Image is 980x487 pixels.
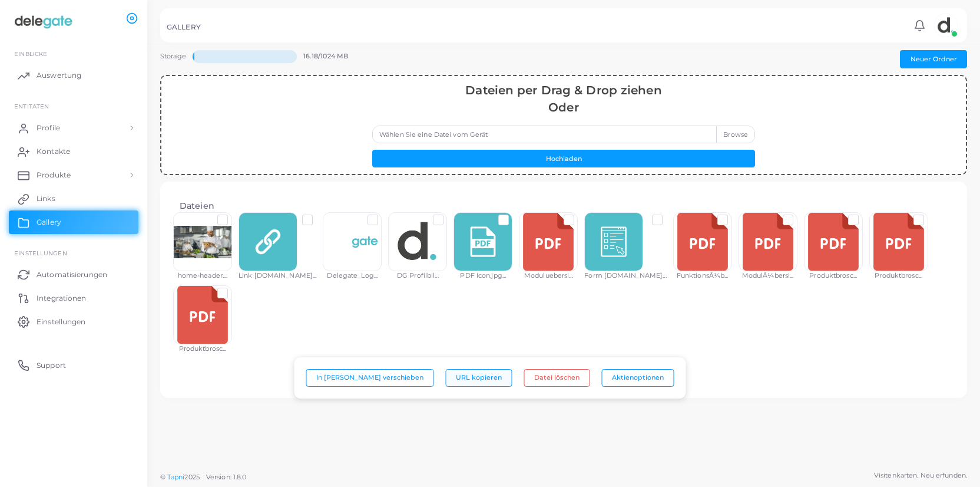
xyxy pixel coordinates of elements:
[519,271,578,281] div: Moduluebersi...
[14,249,67,256] span: Einstellungen
[37,217,61,228] span: Gallery
[9,187,138,210] a: Links
[372,82,755,99] div: Dateien per Drag & Drop ziehen
[9,116,138,140] a: Profile
[446,369,512,387] button: URL kopieren
[934,14,958,37] img: avatar
[9,64,138,87] a: Auswertung
[14,50,47,57] span: EINBLICKE
[303,50,366,74] div: 16.18/1024 MB
[9,286,138,310] a: Integrationen
[173,271,232,281] div: home-header....
[37,170,71,180] span: Produkte
[9,262,138,286] a: Automatisierungen
[206,473,247,481] span: Version: 1.8.0
[173,344,232,354] div: Produktbrosc...
[14,103,49,110] span: ENTITÄTEN
[9,210,138,234] a: Gallery
[9,310,138,333] a: Einstellungen
[9,140,138,163] a: Kontakte
[931,14,961,37] a: avatar
[167,473,185,481] a: Tapni
[306,369,434,387] button: In [PERSON_NAME] verschieben
[239,271,316,281] div: Link [DOMAIN_NAME]...
[167,23,201,31] h5: GALLERY
[37,360,66,371] span: Support
[11,11,76,33] img: logo
[323,271,382,281] div: Delegate_Log...
[372,150,755,167] button: Hochladen
[673,271,732,281] div: FunktionsÃ¼b...
[37,70,81,81] span: Auswertung
[180,201,948,211] h4: Dateien
[388,271,447,281] div: DG Profilbil...
[37,293,86,304] span: Integrationen
[9,163,138,187] a: Produkte
[739,271,797,281] div: ModulÃ¼bersi...
[524,369,590,387] button: Datei löschen
[160,472,246,482] span: ©
[37,269,107,280] span: Automatisierungen
[9,353,138,377] a: Support
[372,99,755,116] div: Oder
[37,193,55,204] span: Links
[37,146,70,157] span: Kontakte
[874,470,967,481] span: Visitenkarten. Neu erfunden.
[184,472,199,482] span: 2025
[602,369,674,387] button: Aktienoptionen
[160,50,186,74] div: Storage
[804,271,863,281] div: Produktbrosc...
[900,50,967,68] button: Neuer Ordner
[869,271,928,281] div: Produktbrosc...
[37,317,85,327] span: Einstellungen
[453,271,512,281] div: PDF Icon.jpg...
[37,123,60,133] span: Profile
[584,271,666,281] div: Form [DOMAIN_NAME]...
